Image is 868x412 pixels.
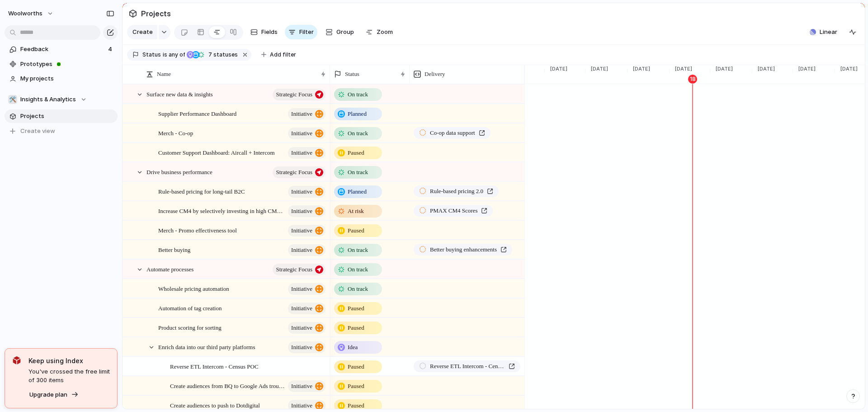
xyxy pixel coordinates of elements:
[291,399,312,412] span: initiative
[170,400,260,410] span: Create audiences to push to Dotdigital
[158,225,237,235] span: Merch - Promo effectiveness tool
[414,360,520,372] a: Reverse ETL Intercom - Census POC
[291,283,312,295] span: initiative
[291,224,312,237] span: initiative
[288,341,325,353] button: initiative
[414,244,512,256] a: Better buying enhancements
[348,90,368,99] span: On track
[348,265,368,274] span: On track
[414,205,493,217] a: PMAX CM4 Scores
[170,361,259,371] span: Reverse ETL Intercom - Census POC
[170,380,285,391] span: Create audiences from BQ to Google Ads trough native connection
[348,129,368,138] span: On track
[348,304,364,313] span: Paused
[20,127,55,136] span: Create view
[288,147,325,159] button: initiative
[163,51,167,59] span: is
[206,51,238,59] span: statuses
[414,185,499,197] a: Rule-based pricing 2.0
[752,65,778,73] span: [DATE]
[146,89,213,99] span: Surface new data & insights
[348,401,364,410] span: Paused
[348,246,368,255] span: On track
[414,127,491,139] a: Co-op data support
[291,341,312,354] span: initiative
[291,205,312,218] span: initiative
[158,186,245,196] span: Rule-based pricing for long-tail B2C
[8,9,42,18] span: woolworths
[158,283,229,294] span: Wholesale pricing automation
[158,244,190,255] span: Better buying
[132,28,153,37] span: Create
[348,323,364,332] span: Paused
[206,51,213,58] span: 7
[288,108,325,120] button: initiative
[288,205,325,217] button: initiative
[291,108,312,120] span: initiative
[276,88,312,101] span: Strategic Focus
[291,322,312,334] span: initiative
[20,60,114,69] span: Prototypes
[806,25,841,39] button: Linear
[146,264,193,274] span: Automate processes
[288,244,325,256] button: initiative
[348,187,367,196] span: Planned
[348,226,364,235] span: Paused
[247,25,281,39] button: Fields
[139,5,173,22] span: Projects
[291,380,312,393] span: initiative
[270,51,296,59] span: Add filter
[256,48,302,61] button: Add filter
[273,166,325,178] button: Strategic Focus
[348,284,368,294] span: On track
[288,380,325,392] button: initiative
[127,25,157,39] button: Create
[158,147,275,157] span: Customer Support Dashboard: Aircall + Intercom
[158,341,255,352] span: Enrich data into our third party platforms
[670,65,695,73] span: [DATE]
[348,148,364,157] span: Paused
[288,303,325,314] button: initiative
[158,322,222,332] span: Product scoring for sorting
[430,128,475,137] span: Co-op data support
[158,303,222,313] span: Automation of tag creation
[288,186,325,198] button: initiative
[430,187,483,196] span: Rule-based pricing 2.0
[276,263,312,276] span: Strategic Focus
[273,89,325,100] button: Strategic Focus
[288,400,325,412] button: initiative
[273,264,325,275] button: Strategic Focus
[5,93,118,106] button: 🛠️Insights & Analytics
[20,112,114,121] span: Projects
[285,25,317,39] button: Filter
[167,51,185,59] span: any of
[288,283,325,295] button: initiative
[146,166,212,177] span: Drive business performance
[348,168,368,177] span: On track
[158,205,285,216] span: Increase CM4 by selectively investing in high CM4 products + Co-op
[291,302,312,315] span: initiative
[291,185,312,198] span: initiative
[348,207,364,216] span: At risk
[291,127,312,140] span: initiative
[793,65,818,73] span: [DATE]
[5,57,118,71] a: Prototypes
[545,65,570,73] span: [DATE]
[261,28,278,37] span: Fields
[28,367,110,385] span: You've crossed the free limit of 300 items
[377,28,393,37] span: Zoom
[5,72,118,85] a: My projects
[627,65,653,73] span: [DATE]
[158,128,193,138] span: Merch - Co-op
[299,28,314,37] span: Filter
[688,75,697,84] div: 18
[8,95,17,104] div: 🛠️
[5,109,118,123] a: Projects
[291,244,312,256] span: initiative
[336,28,354,37] span: Group
[20,95,76,104] span: Insights & Analytics
[321,25,359,39] button: Group
[28,356,110,365] span: Keep using Index
[108,45,114,54] span: 4
[20,74,114,83] span: My projects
